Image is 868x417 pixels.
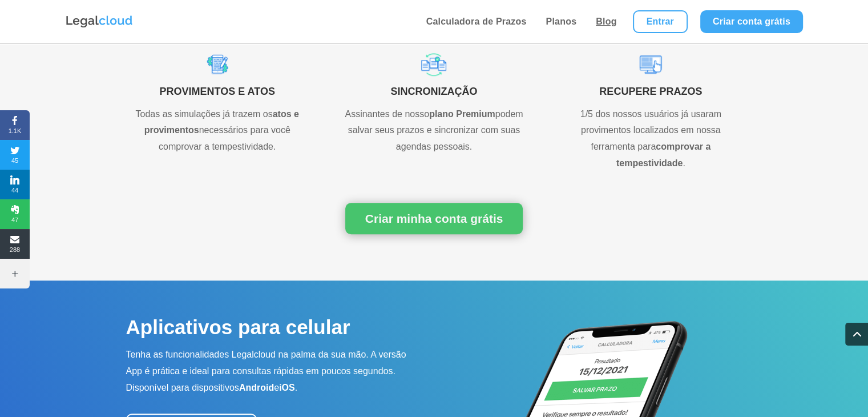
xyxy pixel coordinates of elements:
[199,46,236,83] img: Texto em uma tela
[700,10,803,33] a: Criar conta grátis
[632,46,669,83] img: Clicando na tela
[415,46,452,83] img: Agendas sincronizadas
[345,203,523,235] a: Criar minha conta grátis
[126,106,309,155] p: Todas as simulações já trazem os necessários para você comprovar a tempestividade.
[65,14,134,29] img: Logo da Legalcloud
[279,383,295,392] strong: iOS
[342,83,525,106] h4: SINCRONIZAÇÃO
[559,83,742,106] h4: Recupere prazos
[429,109,495,119] strong: plano Premium
[342,106,525,155] p: Assinantes de nosso podem salvar seus prazos e sincronizar com suas agendas pessoais.
[239,383,274,392] strong: Android
[144,109,299,135] strong: atos e provimentos
[633,10,688,33] a: Entrar
[126,313,417,347] h2: Aplicativos para celular
[126,347,417,396] p: Tenha as funcionalidades Legalcloud na palma da sua mão. A versão App é prática e ideal para cons...
[559,106,742,172] p: 1/5 dos nossos usuários já usaram provimentos localizados em nossa ferramenta para .
[616,142,710,168] strong: comprovar a tempestividade
[126,83,309,106] h4: PROVIMENTOS E ATOS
